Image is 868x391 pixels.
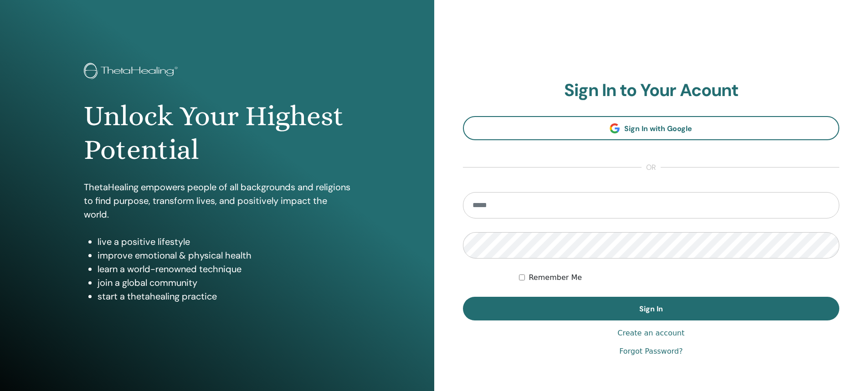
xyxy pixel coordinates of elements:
button: Sign In [463,297,840,320]
div: Keep me authenticated indefinitely or until I manually logout [519,272,839,283]
h1: Unlock Your Highest Potential [84,99,350,167]
li: learn a world-renowned technique [98,262,350,276]
span: Sign In [639,304,663,314]
a: Sign In with Google [463,116,840,140]
a: Create an account [617,328,684,339]
span: Sign In with Google [624,124,692,133]
li: join a global community [98,276,350,289]
span: or [642,162,661,173]
li: start a thetahealing practice [98,289,350,303]
li: improve emotional & physical health [98,249,350,262]
p: ThetaHealing empowers people of all backgrounds and religions to find purpose, transform lives, a... [84,180,350,221]
li: live a positive lifestyle [98,235,350,249]
label: Remember Me [529,272,582,283]
h2: Sign In to Your Acount [463,80,840,101]
a: Forgot Password? [619,346,683,357]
